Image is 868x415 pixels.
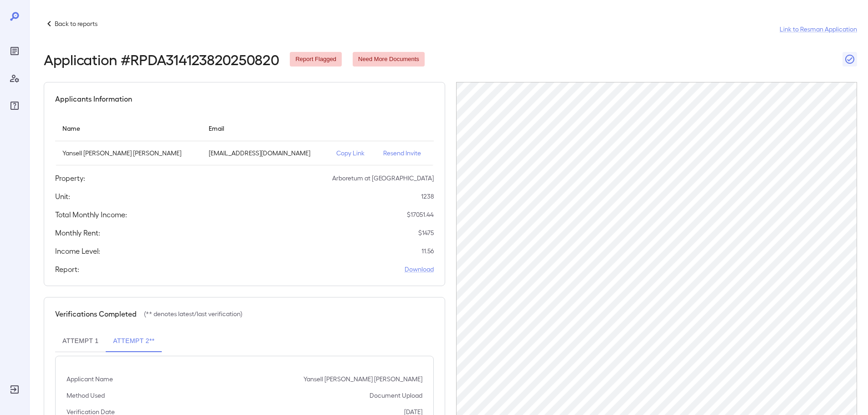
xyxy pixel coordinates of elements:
[55,115,434,165] table: simple table
[842,52,857,67] button: Close Report
[67,391,105,400] p: Method Used
[405,265,434,274] a: Download
[290,55,342,64] span: Report Flagged
[421,246,434,256] p: 11.56
[383,149,426,158] p: Resend Invite
[201,115,329,141] th: Email
[55,19,98,28] p: Back to reports
[407,210,434,219] p: $ 17051.44
[7,382,22,397] div: Log Out
[55,246,100,256] h5: Income Level:
[44,51,279,67] h2: Application # RPDA314123820250820
[209,149,322,158] p: [EMAIL_ADDRESS][DOMAIN_NAME]
[780,25,857,34] a: Link to Resman Application
[55,227,100,238] h5: Monthly Rent:
[55,264,79,275] h5: Report:
[336,149,369,158] p: Copy Link
[62,149,194,158] p: Yansell [PERSON_NAME] [PERSON_NAME]
[55,308,137,319] h5: Verifications Completed
[55,191,70,202] h5: Unit:
[421,192,434,201] p: 1238
[55,330,106,352] button: Attempt 1
[370,391,422,400] p: Document Upload
[353,55,425,64] span: Need More Documents
[55,209,127,220] h5: Total Monthly Income:
[7,71,22,86] div: Manage Users
[106,330,162,352] button: Attempt 2**
[144,309,242,318] p: (** denotes latest/last verification)
[55,115,201,141] th: Name
[303,374,422,384] p: Yansell [PERSON_NAME] [PERSON_NAME]
[332,174,434,183] p: Arboretum at [GEOGRAPHIC_DATA]
[7,98,22,113] div: FAQ
[7,44,22,58] div: Reports
[67,374,113,384] p: Applicant Name
[55,93,132,104] h5: Applicants Information
[418,228,434,237] p: $ 1475
[55,173,85,184] h5: Property:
